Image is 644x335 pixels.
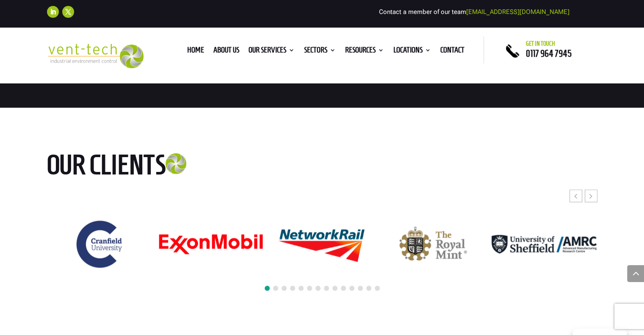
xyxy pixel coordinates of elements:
[569,190,582,202] div: Previous slide
[47,44,144,69] img: 2023-09-27T08_35_16.549ZVENT-TECH---Clear-background
[47,6,59,18] a: Follow on LinkedIn
[47,150,229,183] h2: Our clients
[440,47,464,56] a: Contact
[269,219,374,269] img: Network Rail logo
[269,219,375,269] div: 8 / 24
[466,8,569,16] a: [EMAIL_ADDRESS][DOMAIN_NAME]
[526,48,572,58] a: 0117 964 7945
[380,226,486,263] div: 9 / 24
[585,190,597,202] div: Next slide
[491,235,597,255] div: 10 / 24
[72,217,127,272] img: Cranfield University logo
[62,6,74,18] a: Follow on X
[187,47,204,56] a: Home
[379,8,569,16] span: Contact a member of our team
[249,47,295,56] a: Our Services
[526,40,555,47] span: Get in touch
[158,234,263,255] img: ExonMobil logo
[345,47,384,56] a: Resources
[393,47,431,56] a: Locations
[47,216,152,272] div: 6 / 24
[492,235,597,254] img: AMRC
[304,47,336,56] a: Sectors
[213,47,239,56] a: About us
[399,227,467,262] img: The Royal Mint logo
[158,233,264,255] div: 7 / 24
